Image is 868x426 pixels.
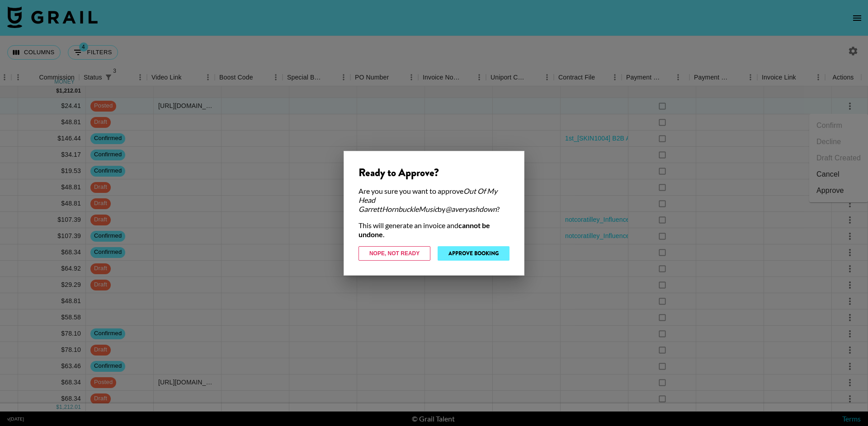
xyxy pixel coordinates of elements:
[359,221,509,239] div: This will generate an invoice and .
[445,205,497,213] em: @ averyashdown
[359,187,497,213] em: Out Of My Head GarrettHornbuckleMusic
[359,221,490,239] strong: cannot be undone
[359,187,509,214] div: Are you sure you want to approve by ?
[359,166,509,179] div: Ready to Approve?
[359,246,430,261] button: Nope, Not Ready
[438,246,509,261] button: Approve Booking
